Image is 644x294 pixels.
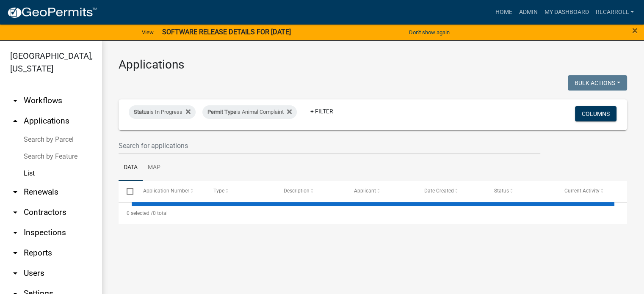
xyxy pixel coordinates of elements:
button: Close [632,25,638,36]
span: × [632,25,638,36]
datatable-header-cell: Applicant [345,181,416,201]
span: Application Number [143,188,189,194]
span: Date Created [424,188,453,194]
span: Description [283,188,309,194]
datatable-header-cell: Application Number [135,181,205,201]
datatable-header-cell: Status [486,181,556,201]
span: Current Activity [564,188,600,194]
a: + Filter [304,104,340,119]
a: Home [492,4,515,20]
span: Type [213,188,224,194]
span: 0 selected / [127,210,153,216]
button: Columns [575,106,616,121]
span: Status [134,109,149,115]
div: 0 total [119,203,627,224]
i: arrow_drop_down [10,268,20,278]
div: is Animal Complaint [202,105,297,119]
datatable-header-cell: Current Activity [556,181,627,201]
datatable-header-cell: Select [119,181,135,201]
i: arrow_drop_down [10,207,20,217]
span: Status [494,188,509,194]
span: Applicant [354,188,376,194]
h3: Applications [119,58,627,72]
button: Don't show again [406,25,453,39]
a: Data [119,154,143,181]
datatable-header-cell: Type [205,181,275,201]
datatable-header-cell: Description [275,181,345,201]
datatable-header-cell: Date Created [416,181,486,201]
strong: SOFTWARE RELEASE DETAILS FOR [DATE] [162,28,291,36]
a: Map [143,154,166,181]
a: View [138,25,157,39]
a: Admin [515,4,541,20]
input: Search for applications [119,137,540,154]
a: My Dashboard [541,4,592,20]
span: Permit Type [207,109,236,115]
i: arrow_drop_down [10,248,20,258]
i: arrow_drop_down [10,96,20,106]
i: arrow_drop_down [10,187,20,197]
button: Bulk Actions [568,75,627,91]
i: arrow_drop_down [10,228,20,238]
i: arrow_drop_up [10,116,20,126]
div: is In Progress [129,105,196,119]
a: RLcarroll [592,4,637,20]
